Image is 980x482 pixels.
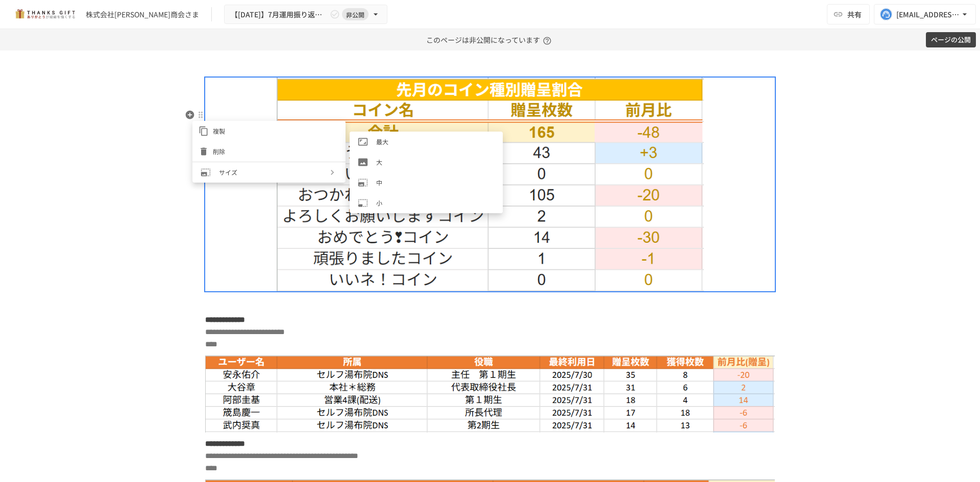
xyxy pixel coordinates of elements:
span: 小 [376,198,495,208]
span: サイズ [219,167,327,177]
span: 中 [376,177,495,187]
span: 大 [376,157,495,167]
span: 最大 [376,137,495,146]
span: 削除 [213,146,339,156]
span: 複製 [213,126,339,136]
